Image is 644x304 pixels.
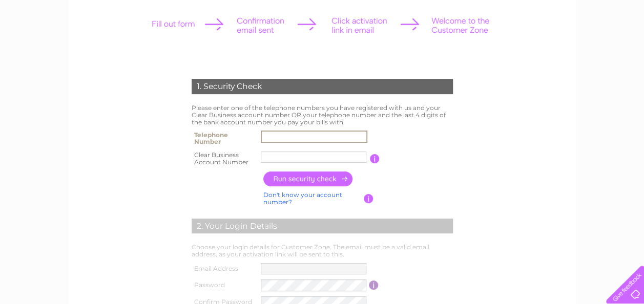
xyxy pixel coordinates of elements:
[364,194,373,203] input: Information
[189,102,455,128] td: Please enter one of the telephone numbers you have registered with us and your Clear Business acc...
[23,27,75,58] img: logo.png
[451,5,522,18] a: 0333 014 3131
[592,44,607,51] a: Blog
[80,6,565,50] div: Clear Business is a trading name of Verastar Limited (registered in [GEOGRAPHIC_DATA] No. 3667643...
[189,241,455,260] td: Choose your login details for Customer Zone. The email must be a valid email address, as your act...
[555,44,586,51] a: Telecoms
[526,44,549,51] a: Energy
[613,44,638,51] a: Contact
[189,277,259,294] th: Password
[192,219,453,234] div: 2. Your Login Details
[370,154,380,163] input: Information
[501,44,520,51] a: Water
[189,148,259,169] th: Clear Business Account Number
[369,280,379,290] input: Information
[263,191,342,206] a: Don't know your account number?
[189,260,259,277] th: Email Address
[192,79,453,94] div: 1. Security Check
[189,128,259,148] th: Telephone Number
